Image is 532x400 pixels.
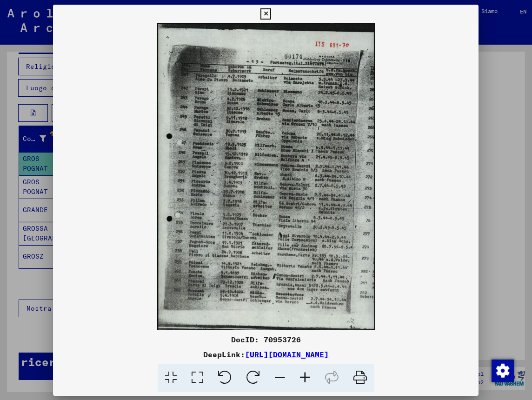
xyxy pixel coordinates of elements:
div: Modifica consenso [491,359,513,381]
div: DocID: 70953726 [53,334,479,345]
img: 001.jpg [53,23,479,330]
a: [URL][DOMAIN_NAME] [245,350,329,359]
img: Modifica consenso [492,360,514,382]
div: DeepLink: [53,349,479,360]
